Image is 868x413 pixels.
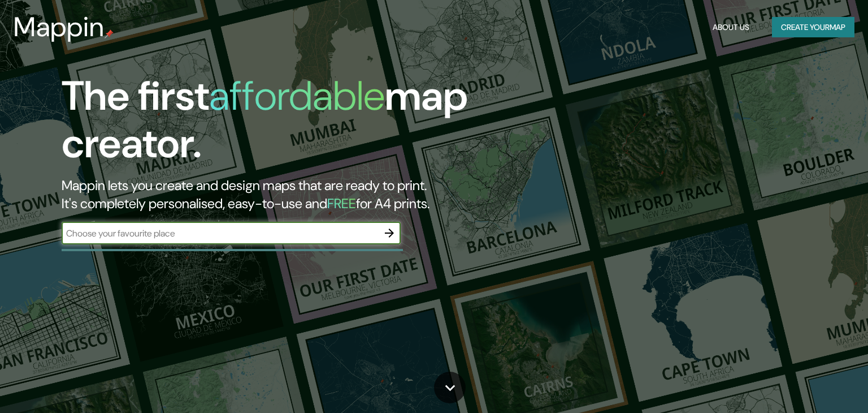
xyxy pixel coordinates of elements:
[62,227,378,240] input: Choose your favourite place
[772,17,854,38] button: Create yourmap
[105,29,114,38] img: mappin-pin
[708,17,754,38] button: About Us
[62,177,496,213] h2: Mappin lets you create and design maps that are ready to print. It's completely personalised, eas...
[62,72,496,177] h1: The first map creator.
[209,70,385,122] h1: affordable
[327,195,356,212] h5: FREE
[14,11,105,43] h3: Mappin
